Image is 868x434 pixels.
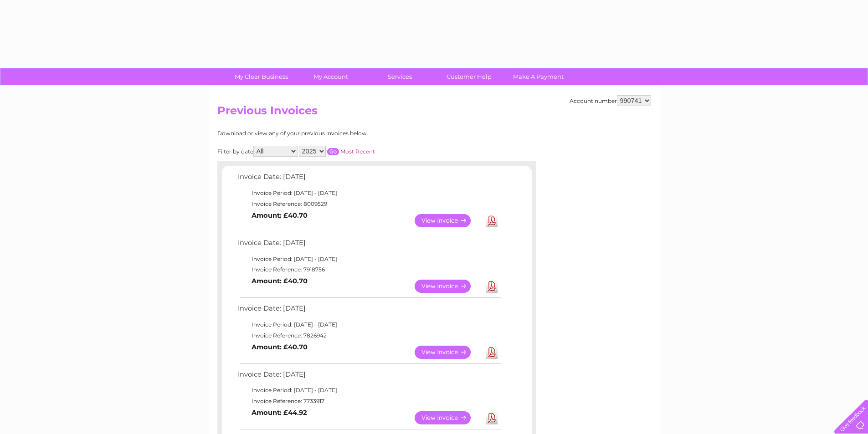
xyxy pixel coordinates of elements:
a: Download [486,280,498,293]
a: View [415,346,482,359]
td: Invoice Reference: 7918756 [236,264,502,275]
a: View [415,411,482,424]
div: Download or view any of your previous invoices below. [217,130,457,137]
a: My Clear Business [224,68,299,85]
a: Make A Payment [501,68,576,85]
b: Amount: £44.92 [252,408,307,417]
td: Invoice Period: [DATE] - [DATE] [236,319,502,330]
td: Invoice Reference: 7826942 [236,330,502,341]
h2: Previous Invoices [217,104,651,122]
a: Download [486,411,498,424]
a: Most Recent [340,148,375,155]
td: Invoice Date: [DATE] [236,171,502,188]
td: Invoice Date: [DATE] [236,302,502,319]
td: Invoice Period: [DATE] - [DATE] [236,385,502,396]
td: Invoice Reference: 8009529 [236,199,502,209]
a: Download [486,214,498,227]
b: Amount: £40.70 [252,343,308,351]
a: Customer Help [431,68,507,85]
td: Invoice Date: [DATE] [236,368,502,385]
a: View [415,280,482,293]
div: Filter by date [217,146,457,157]
a: View [415,214,482,227]
b: Amount: £40.70 [252,277,308,285]
a: My Account [293,68,368,85]
div: Account number [570,95,651,106]
td: Invoice Date: [DATE] [236,237,502,254]
b: Amount: £40.70 [252,211,308,220]
a: Download [486,346,498,359]
td: Invoice Period: [DATE] - [DATE] [236,254,502,265]
td: Invoice Reference: 7733917 [236,396,502,407]
a: Services [362,68,437,85]
td: Invoice Period: [DATE] - [DATE] [236,188,502,199]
